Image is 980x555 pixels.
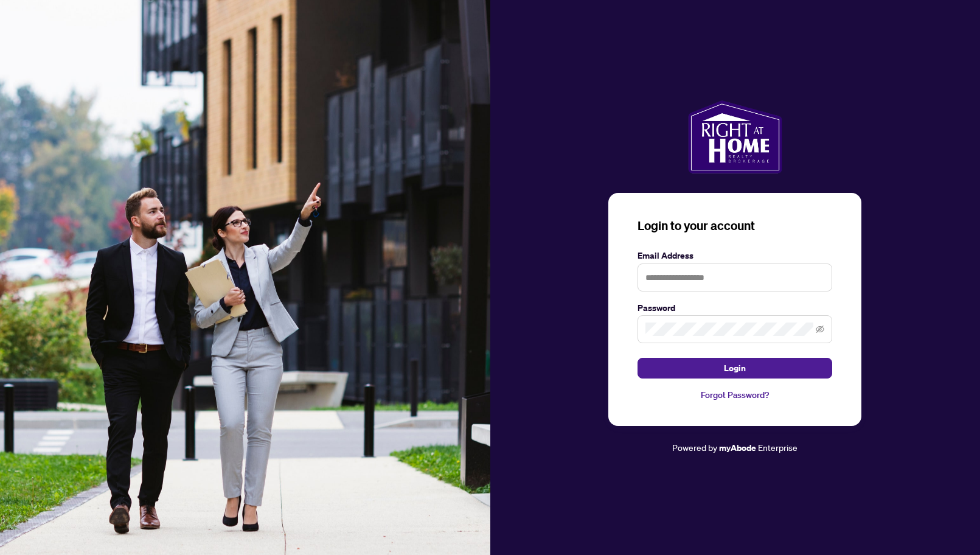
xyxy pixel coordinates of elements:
span: Login [724,358,746,378]
h3: Login to your account [638,217,832,234]
img: ma-logo [688,100,782,173]
span: Enterprise [758,442,798,453]
label: Email Address [638,249,832,262]
a: myAbode [719,441,756,455]
label: Password [638,301,832,315]
a: Forgot Password? [638,388,832,402]
span: Powered by [672,442,717,453]
span: eye-invisible [816,325,824,333]
button: Login [638,358,832,379]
